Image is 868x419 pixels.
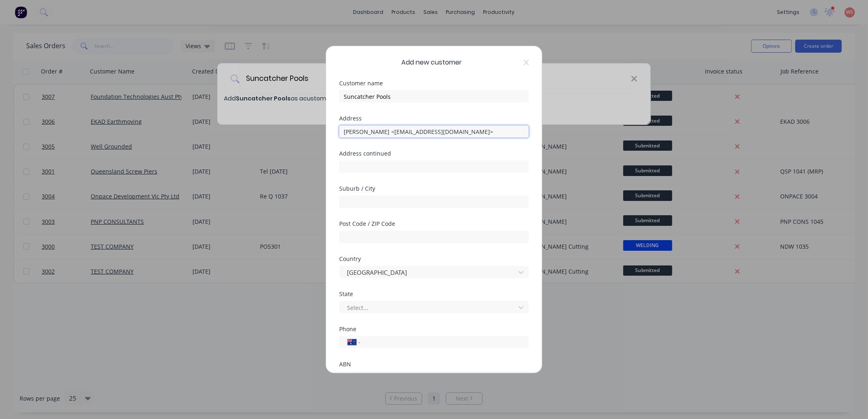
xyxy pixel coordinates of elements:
div: Address [339,116,529,121]
div: Phone [339,326,529,332]
div: Customer name [339,80,529,86]
span: Add new customer [401,58,462,67]
div: ABN [339,361,529,367]
div: Suburb / City [339,186,529,192]
div: Post Code / ZIP Code [339,221,529,227]
div: Address continued [339,151,529,156]
div: Country [339,256,529,262]
div: State [339,291,529,297]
